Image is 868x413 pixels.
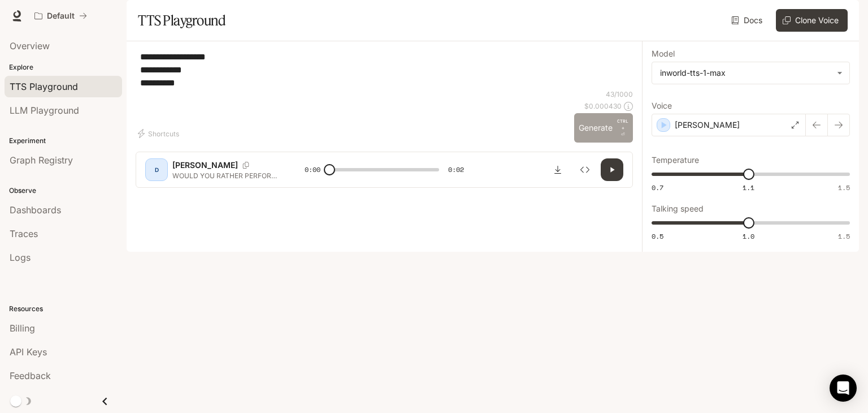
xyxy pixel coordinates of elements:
p: 43 / 1000 [606,89,633,99]
h1: TTS Playground [138,9,225,32]
p: WOULD YOU RATHER PERFORM DIVING CATCH OR HELICOPTER SHOT [172,171,277,180]
span: 0:02 [448,164,464,175]
span: 0:00 [305,164,320,175]
span: 1.5 [838,231,850,241]
span: 1.5 [838,183,850,192]
p: Default [47,11,75,21]
p: Model [652,50,675,58]
button: Shortcuts [136,124,184,143]
button: GenerateCTRL +⏎ [574,113,633,143]
div: D [147,161,166,179]
button: Inspect [574,158,596,181]
span: 1.1 [743,183,754,192]
p: [PERSON_NAME] [675,119,740,131]
p: Talking speed [652,205,704,213]
p: ⏎ [617,118,628,138]
div: inworld-tts-1-max [660,67,831,79]
button: Copy Voice ID [238,162,254,169]
span: 1.0 [743,231,754,241]
a: Docs [729,9,767,32]
span: 0.5 [652,231,663,241]
p: [PERSON_NAME] [172,160,238,171]
span: 0.7 [652,183,663,192]
div: inworld-tts-1-max [652,62,849,84]
p: CTRL + [617,118,628,131]
div: Open Intercom Messenger [830,375,857,402]
button: All workspaces [29,5,92,27]
p: Temperature [652,156,699,164]
button: Clone Voice [776,9,848,32]
p: Voice [652,102,672,110]
button: Download audio [546,158,569,181]
p: $ 0.000430 [584,101,622,111]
